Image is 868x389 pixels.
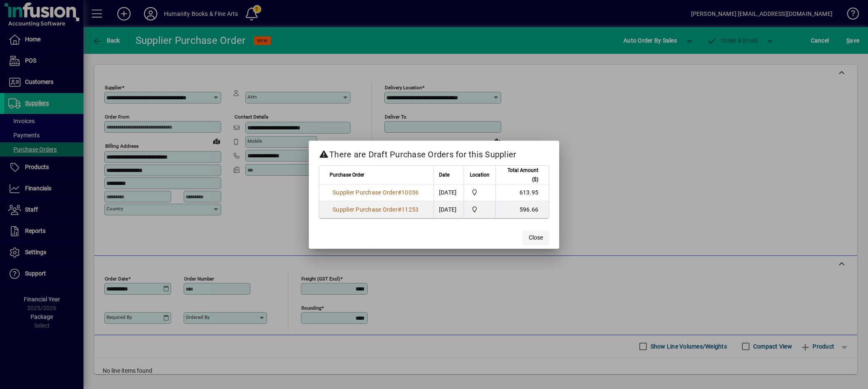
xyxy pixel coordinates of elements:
td: [DATE] [434,184,464,201]
h2: There are Draft Purchase Orders for this Supplier [309,141,559,165]
span: Supplier Purchase Order [333,189,398,196]
span: Purchase Order [330,170,364,179]
span: Humanity Books & Fine Art Supplies [469,205,491,214]
span: # [398,189,401,196]
span: Supplier Purchase Order [333,206,398,213]
span: Total Amount ($) [501,166,538,184]
button: Close [522,230,549,245]
span: Location [470,170,490,179]
td: 596.66 [495,201,549,218]
td: [DATE] [434,201,464,218]
span: Humanity Books & Fine Art Supplies [469,188,491,197]
a: Supplier Purchase Order#11253 [330,205,421,214]
span: 11253 [401,206,419,213]
a: Supplier Purchase Order#10036 [330,188,421,197]
span: 10036 [401,189,419,196]
span: # [398,206,401,213]
td: 613.95 [495,184,549,201]
span: Close [529,233,543,242]
span: Date [439,170,449,179]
